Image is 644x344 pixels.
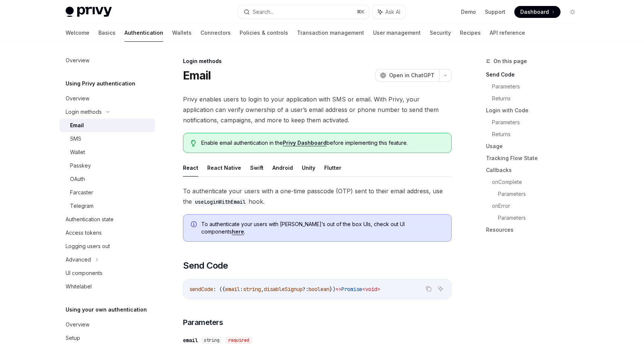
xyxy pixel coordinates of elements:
a: Parameters [492,116,584,128]
span: To authenticate your users with [PERSON_NAME]’s out of the box UIs, check out UI components . [201,221,444,235]
button: Android [272,159,293,176]
div: Passkey [70,161,91,170]
span: Enable email authentication in the before implementing this feature. [201,139,444,147]
span: ⌘ K [357,9,364,15]
a: Privy Dashboard [283,140,326,146]
span: : ({ [213,286,225,293]
span: Promise [341,286,362,293]
div: Overview [66,56,89,65]
div: Whitelabel [66,282,92,291]
span: Send Code [183,260,228,272]
div: Overview [66,320,89,329]
a: Login with Code [486,104,584,116]
div: SMS [70,134,81,143]
svg: Tip [191,140,196,147]
span: string [243,286,261,293]
a: Recipes [460,24,481,42]
button: Toggle dark mode [566,6,578,18]
a: SMS [60,132,155,146]
img: light logo [66,7,112,17]
span: Parameters [183,317,223,328]
a: Returns [492,128,584,140]
a: Welcome [66,24,89,42]
span: > [377,286,380,293]
span: => [335,286,341,293]
span: , [261,286,264,293]
span: Open in ChatGPT [389,72,435,79]
a: Wallet [60,146,155,159]
span: sendCode [189,286,213,293]
a: Parameters [492,81,584,93]
code: useLoginWithEmail [192,198,249,206]
button: Open in ChatGPT [375,69,439,82]
button: React [183,159,198,176]
a: Email [60,119,155,132]
a: Callbacks [486,164,584,176]
div: Login methods [183,57,452,65]
a: Connectors [201,24,231,42]
span: boolean [309,286,329,293]
a: Basics [98,24,116,42]
div: Search... [253,7,274,16]
div: Authentication state [66,215,114,224]
a: Security [430,24,451,42]
a: Parameters [498,188,584,200]
div: Logging users out [66,242,110,251]
a: Overview [60,54,155,67]
a: Dashboard [514,6,561,18]
div: Wallet [70,148,85,157]
div: Farcaster [70,188,93,197]
a: Returns [492,93,584,104]
a: onError [492,200,584,212]
span: }) [329,286,335,293]
a: Overview [60,318,155,331]
a: Passkey [60,159,155,172]
a: Support [485,8,505,16]
span: To authenticate your users with a one-time passcode (OTP) sent to their email address, use the hook. [183,186,452,207]
div: Login methods [66,107,102,116]
h5: Using Privy authentication [66,79,135,88]
span: email [225,286,240,293]
svg: Info [191,221,198,229]
a: Telegram [60,199,155,213]
div: Email [70,121,84,130]
a: Authentication state [60,213,155,226]
h5: Using your own authentication [66,305,147,314]
a: API reference [490,24,525,42]
a: Transaction management [297,24,364,42]
button: Ask AI [436,284,445,294]
a: Whitelabel [60,280,155,293]
div: Setup [66,334,80,343]
button: Copy the contents from the code block [424,284,433,294]
h1: Email [183,69,211,82]
span: disableSignup [264,286,303,293]
span: : [240,286,243,293]
a: Tracking Flow State [486,152,584,164]
div: Access tokens [66,228,102,237]
div: OAuth [70,175,85,184]
div: required [225,337,252,344]
div: Overview [66,94,89,103]
a: UI components [60,266,155,280]
div: UI components [66,269,102,278]
button: React Native [207,159,241,176]
a: Wallets [172,24,192,42]
span: void [365,286,377,293]
a: here [232,228,244,235]
button: Flutter [324,159,341,176]
a: Farcaster [60,186,155,199]
span: Dashboard [520,8,549,16]
button: Ask AI [373,5,405,19]
span: ?: [303,286,309,293]
a: Demo [461,8,476,16]
span: < [362,286,365,293]
a: Policies & controls [240,24,288,42]
a: Resources [486,224,584,236]
a: Send Code [486,69,584,81]
button: Unity [302,159,315,176]
a: Access tokens [60,226,155,240]
span: Privy enables users to login to your application with SMS or email. With Privy, your application ... [183,94,452,125]
a: onComplete [492,176,584,188]
a: Overview [60,92,155,105]
a: OAuth [60,172,155,186]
